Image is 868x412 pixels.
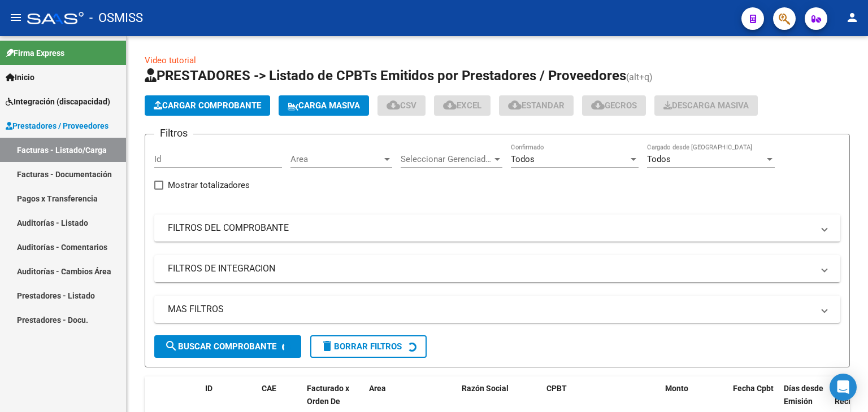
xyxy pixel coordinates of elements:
button: Gecros [582,95,646,116]
span: CPBT [546,384,567,393]
button: Carga Masiva [279,95,369,116]
button: EXCEL [434,95,491,116]
span: Seleccionar Gerenciador [401,154,492,164]
mat-expansion-panel-header: FILTROS DE INTEGRACION [154,255,840,282]
button: CSV [377,95,426,116]
span: Integración (discapacidad) [6,95,110,108]
span: CSV [387,100,416,111]
span: Todos [511,154,535,164]
button: Descarga Masiva [654,95,758,116]
mat-icon: cloud_download [443,98,457,112]
span: Fecha Recibido [835,384,866,406]
a: Video tutorial [145,55,196,65]
div: Open Intercom Messenger [830,374,857,401]
mat-icon: cloud_download [387,98,400,112]
mat-icon: cloud_download [508,98,522,112]
span: Prestadores / Proveedores [6,120,108,132]
span: ID [205,384,212,393]
span: Firma Express [6,47,64,59]
span: Estandar [508,100,565,111]
span: (alt+q) [626,72,653,82]
span: Monto [665,384,688,393]
span: - OSMISS [89,6,143,30]
mat-panel-title: MAS FILTROS [168,303,813,315]
span: Inicio [6,71,34,84]
mat-expansion-panel-header: MAS FILTROS [154,296,840,323]
span: Mostrar totalizadores [168,178,250,192]
h3: Filtros [154,125,193,141]
mat-panel-title: FILTROS DEL COMPROBANTE [168,222,813,234]
button: Estandar [499,95,574,116]
app-download-masive: Descarga masiva de comprobantes (adjuntos) [654,95,758,116]
mat-expansion-panel-header: FILTROS DEL COMPROBANTE [154,214,840,242]
mat-icon: person [845,11,859,24]
mat-icon: cloud_download [591,98,605,112]
span: Area [290,154,382,164]
button: Cargar Comprobante [145,95,270,116]
mat-panel-title: FILTROS DE INTEGRACION [168,262,813,275]
span: EXCEL [443,100,481,111]
span: Area [369,384,386,393]
span: Razón Social [462,384,509,393]
span: Todos [647,154,671,164]
span: Carga Masiva [288,100,360,111]
mat-icon: search [164,339,178,353]
span: Cargar Comprobante [154,100,261,111]
span: Borrar Filtros [320,341,402,352]
button: Borrar Filtros [310,335,427,358]
span: Facturado x Orden De [307,384,349,406]
span: Gecros [591,100,637,111]
mat-icon: menu [9,11,23,24]
span: PRESTADORES -> Listado de CPBTs Emitidos por Prestadores / Proveedores [145,68,626,84]
span: Buscar Comprobante [164,341,276,352]
mat-icon: delete [320,339,334,353]
span: Días desde Emisión [784,384,823,406]
span: Descarga Masiva [663,100,749,111]
span: CAE [262,384,276,393]
button: Buscar Comprobante [154,335,301,358]
span: Fecha Cpbt [733,384,774,393]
